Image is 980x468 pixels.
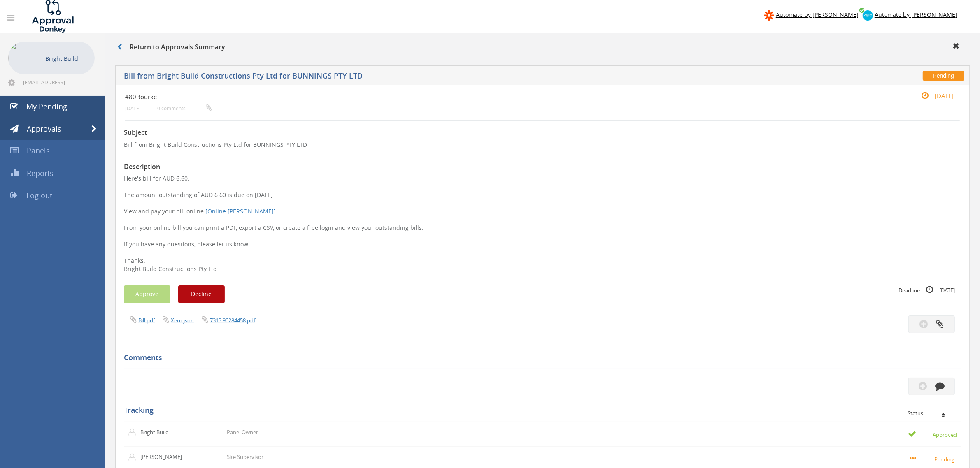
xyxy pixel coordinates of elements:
span: [EMAIL_ADDRESS][DOMAIN_NAME] [23,79,93,86]
small: Approved [908,430,957,439]
small: [DATE] [912,91,954,100]
h5: Comments [124,354,955,362]
h3: Subject [124,129,961,137]
div: Status [908,410,955,416]
button: Decline [178,285,225,303]
span: Automate by [PERSON_NAME] [875,11,957,19]
small: Pending [910,454,957,463]
img: xero-logo.png [863,10,873,21]
img: user-icon.png [128,429,140,437]
h5: Tracking [124,406,955,415]
p: Bill from Bright Build Constructions Pty Ltd for BUNNINGS PTY LTD [124,141,961,149]
small: [DATE] [125,105,141,111]
span: My Pending [26,102,67,111]
h5: Bill from Bright Build Constructions Pty Ltd for BUNNINGS PTY LTD [124,72,711,82]
span: Log out [26,190,52,200]
p: Bright Build [45,53,91,64]
h3: Return to Approvals Summary [117,44,225,51]
p: Bright Build [140,429,188,436]
span: Reports [27,168,54,178]
span: Panels [27,146,50,155]
img: zapier-logomark.png [764,10,774,21]
p: Site Supervisor [227,453,263,461]
small: 0 comments... [157,105,212,111]
h4: 480Bourke [125,93,821,100]
span: Automate by [PERSON_NAME] [776,11,859,19]
p: Panel Owner [227,429,258,436]
p: [PERSON_NAME] [140,453,188,461]
h3: Description [124,163,961,171]
p: Here's bill for AUD 6.60. The amount outstanding of AUD 6.60 is due on [DATE]. View and pay your ... [124,174,961,273]
img: user-icon.png [128,454,140,462]
a: Xero.json [171,317,194,324]
a: 7313.90284458.pdf [210,317,255,324]
a: [Online [PERSON_NAME]] [205,207,276,215]
span: Approvals [27,124,61,134]
button: Approve [124,285,170,303]
a: Bill.pdf [138,317,155,324]
span: Pending [923,71,964,81]
small: Deadline [DATE] [899,285,955,294]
